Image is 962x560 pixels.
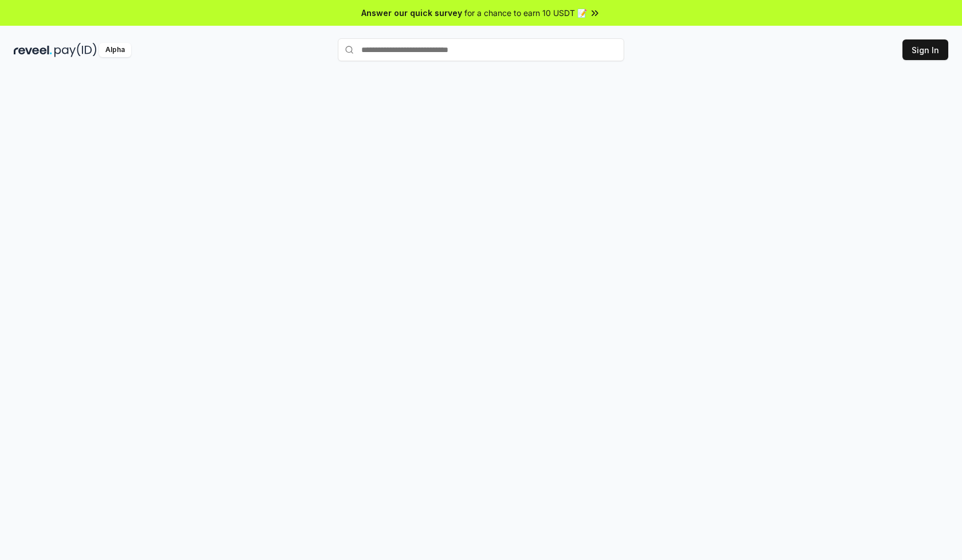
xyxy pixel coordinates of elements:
[54,43,97,57] img: pay_id
[99,43,131,57] div: Alpha
[902,39,948,60] button: Sign In
[464,7,587,19] span: for a chance to earn 10 USDT 📝
[14,43,52,57] img: reveel_dark
[361,7,462,19] span: Answer our quick survey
